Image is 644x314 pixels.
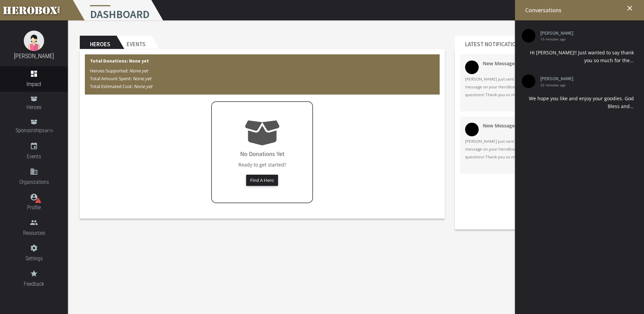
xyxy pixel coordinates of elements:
[240,151,284,157] h4: No Donations Yet
[483,122,544,129] strong: New Message on Herobox
[465,60,479,74] img: 34343-202509241725370400.png
[540,76,629,81] a: [PERSON_NAME]
[85,54,440,94] div: Total Donations: None yet
[483,60,544,67] strong: New Message on Herobox
[465,99,622,106] a: Open Chat
[30,70,38,78] i: dashboard
[465,137,622,161] span: [PERSON_NAME] just sent you a new message on Herobox. You can view your message on your HeroBox p...
[90,68,148,74] span: Heroes Supported:
[520,25,636,69] li: [PERSON_NAME] 10 minutes ago Hi [PERSON_NAME]!! Just wanted to say thank you so much for the...
[522,94,634,110] div: We hope you like and enjoy your goodies. God Bless and...
[90,75,151,82] span: Total Amount Spent:
[90,83,152,89] span: Total Estimated Cost:
[455,36,529,49] h2: Latest Notifications
[90,58,149,64] b: Total Donations: None yet
[233,161,291,169] p: Ready to get started?
[522,49,634,64] div: Hi [PERSON_NAME]!! Just wanted to say thank you so much for the...
[134,83,152,89] i: None yet
[14,52,54,59] a: [PERSON_NAME]
[520,71,636,115] li: [PERSON_NAME] 32 minutes ago We hope you like and enjoy your goodies. God Bless and...
[540,37,629,41] span: 10 minutes ago
[465,123,479,136] img: 34425-202510101605430400.png
[525,6,562,14] span: Conversations
[540,83,629,87] span: 32 minutes ago
[246,175,278,186] button: Find A Hero
[465,161,622,169] a: Open Chat
[24,31,44,51] img: female.jpg
[116,36,152,49] h2: Events
[129,68,148,74] i: None yet
[540,31,629,36] a: [PERSON_NAME]
[44,129,53,133] small: BETA
[465,75,622,99] span: [PERSON_NAME] just sent you a new message on Herobox. You can view your message on your HeroBox p...
[133,75,151,82] i: None yet
[80,36,116,49] h2: Heroes
[626,4,634,12] i: close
